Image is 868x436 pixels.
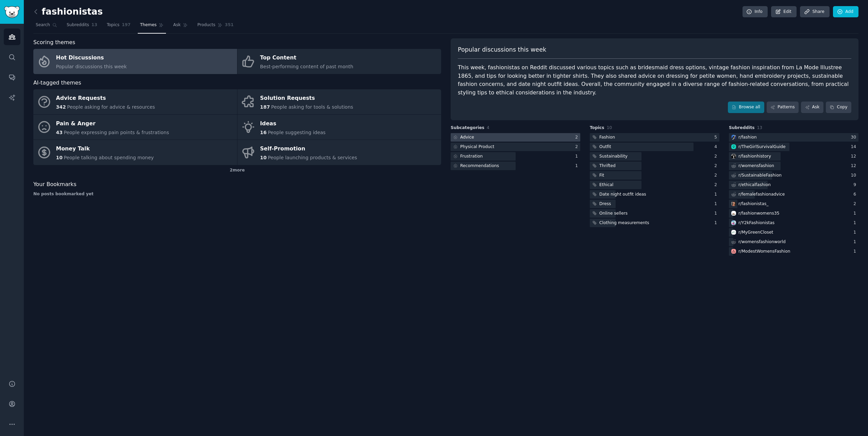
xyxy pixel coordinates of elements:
[833,6,858,18] a: Add
[56,155,63,160] span: 10
[590,209,719,218] a: Online sellers1
[714,163,719,169] div: 2
[33,180,77,189] span: Your Bookmarks
[260,93,353,104] div: Solution Requests
[33,38,75,47] span: Scoring themes
[731,211,736,216] img: fashionwomens35
[575,153,580,160] div: 1
[260,64,353,69] span: Best-performing content of past month
[729,125,755,131] span: Subreddits
[851,144,858,150] div: 14
[4,6,20,18] img: GummySearch logo
[728,102,764,113] a: Browse all
[599,211,628,217] div: Online sellers
[56,118,169,129] div: Pain & Anger
[607,125,612,130] span: 10
[853,201,858,207] div: 2
[729,171,858,180] a: r/SustainableFashion10
[173,22,181,28] span: Ask
[33,6,103,17] h2: fashionistas
[590,125,604,131] span: Topics
[714,144,719,150] div: 4
[575,163,580,169] div: 1
[853,182,858,188] div: 9
[731,201,736,206] img: fashionistas_
[742,6,768,18] a: Info
[56,53,127,63] div: Hot Discussions
[757,125,763,130] span: 13
[714,211,719,217] div: 1
[599,172,604,179] div: Fit
[237,115,441,140] a: Ideas16People suggesting ideas
[767,102,799,113] a: Patterns
[590,171,719,180] a: Fit2
[714,182,719,188] div: 2
[729,238,858,246] a: r/womensfashionworld1
[851,163,858,169] div: 12
[729,143,858,151] a: TheGirlSurvivalGuider/TheGirlSurvivalGuide14
[458,63,851,97] div: This week, fashionistas on Reddit discussed various topics such as bridesmaid dress options, vint...
[714,172,719,179] div: 2
[714,220,719,226] div: 1
[771,6,797,18] a: Edit
[197,22,215,28] span: Products
[738,153,771,160] div: r/ fashionhistory
[729,228,858,237] a: MyGreenClosetr/MyGreenCloset1
[140,22,157,28] span: Themes
[599,201,611,207] div: Dress
[729,219,858,227] a: Y2kFashionistasr/Y2kFashionistas1
[67,22,89,28] span: Subreddits
[851,134,858,141] div: 30
[33,140,237,165] a: Money Talk10People talking about spending money
[451,162,580,170] a: Recommendations1
[36,22,50,28] span: Search
[575,134,580,141] div: 2
[260,144,357,155] div: Self-Promotion
[237,89,441,114] a: Solution Requests187People asking for tools & solutions
[64,20,100,34] a: Subreddits13
[138,20,166,34] a: Themes
[260,155,267,160] span: 10
[460,134,474,141] div: Advice
[268,155,357,160] span: People launching products & services
[729,181,858,189] a: r/ethicalfashion9
[729,190,858,199] a: r/femalefashionadvice6
[853,211,858,217] div: 1
[271,104,353,110] span: People asking for tools & solutions
[851,153,858,160] div: 12
[171,20,190,34] a: Ask
[853,192,858,198] div: 6
[458,46,546,54] span: Popular discussions this week
[738,211,780,217] div: r/ fashionwomens35
[225,22,234,28] span: 351
[738,163,774,169] div: r/ womensfashion
[729,200,858,208] a: fashionistas_r/fashionistas_2
[67,104,155,110] span: People asking for advice & resources
[590,143,719,151] a: Outfit4
[56,144,154,155] div: Money Talk
[851,172,858,179] div: 10
[731,220,736,225] img: Y2kFashionistas
[729,209,858,218] a: fashionwomens35r/fashionwomens351
[599,163,616,169] div: Thrifted
[853,239,858,245] div: 1
[738,230,773,236] div: r/ MyGreenCloset
[575,144,580,150] div: 2
[731,230,736,235] img: MyGreenCloset
[33,191,441,197] div: No posts bookmarked yet
[260,53,353,63] div: Top Content
[853,249,858,255] div: 1
[56,104,66,110] span: 342
[451,125,484,131] span: Subcategories
[853,230,858,236] div: 1
[738,144,786,150] div: r/ TheGirlSurvivalGuide
[826,102,851,113] button: Copy
[590,200,719,208] a: Dress1
[237,140,441,165] a: Self-Promotion10People launching products & services
[714,134,719,141] div: 5
[104,20,133,34] a: Topics197
[599,182,613,188] div: Ethical
[599,220,649,226] div: Clothing measurements
[599,192,646,198] div: Date night outfit ideas
[107,22,119,28] span: Topics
